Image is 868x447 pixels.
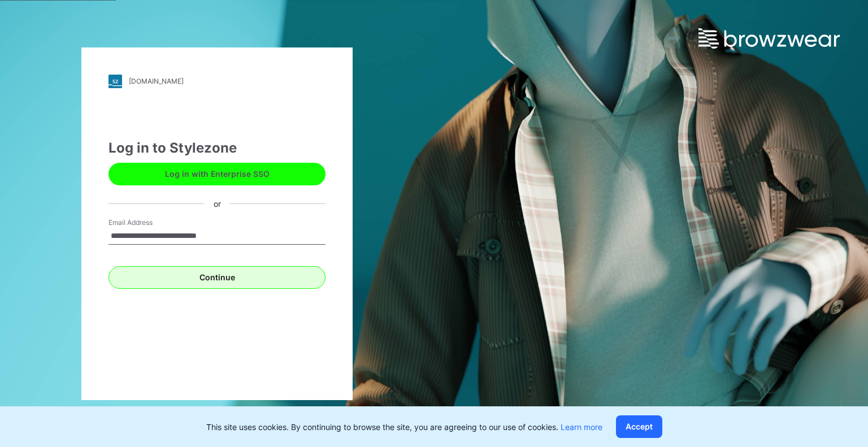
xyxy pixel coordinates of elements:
[108,266,325,289] button: Continue
[205,198,230,210] div: or
[206,421,602,433] p: This site uses cookies. By continuing to browse the site, you are agreeing to our use of cookies.
[108,75,325,88] a: [DOMAIN_NAME]
[108,163,325,185] button: Log in with Enterprise SSO
[698,28,840,49] img: browzwear-logo.e42bd6dac1945053ebaf764b6aa21510.svg
[108,218,188,228] label: Email Address
[108,138,325,158] div: Log in to Stylezone
[129,77,184,85] div: [DOMAIN_NAME]
[616,415,662,438] button: Accept
[108,75,122,88] img: stylezone-logo.562084cfcfab977791bfbf7441f1a819.svg
[561,422,602,432] a: Learn more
